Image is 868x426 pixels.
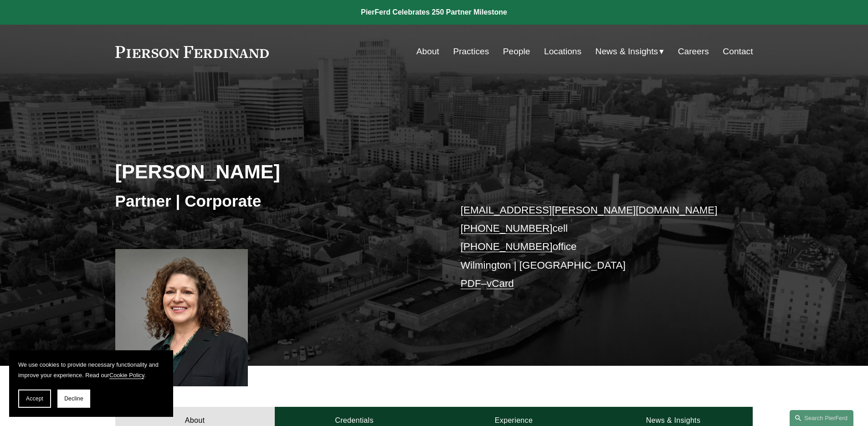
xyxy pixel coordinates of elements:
a: Cookie Policy [109,372,144,379]
p: cell office Wilmington | [GEOGRAPHIC_DATA] – [461,201,726,293]
a: Search this site [790,410,853,426]
p: We use cookies to provide necessary functionality and improve your experience. Read our . [18,359,164,380]
h3: Partner | Corporate [115,191,434,211]
a: [PHONE_NUMBER] [461,223,553,234]
a: [PHONE_NUMBER] [461,241,553,252]
a: About [416,43,439,60]
a: [EMAIL_ADDRESS][PERSON_NAME][DOMAIN_NAME] [461,204,718,216]
a: vCard [487,278,514,289]
h2: [PERSON_NAME] [115,160,434,183]
span: Decline [64,395,83,402]
a: Locations [544,43,581,60]
span: News & Insights [596,44,658,60]
span: Accept [26,395,43,402]
a: PDF [461,278,481,289]
a: Contact [723,43,753,60]
button: Decline [57,390,90,408]
button: Accept [18,390,51,408]
a: Practices [453,43,489,60]
a: folder dropdown [596,43,664,60]
a: People [503,43,530,60]
section: Cookie banner [9,350,173,417]
a: Careers [678,43,709,60]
